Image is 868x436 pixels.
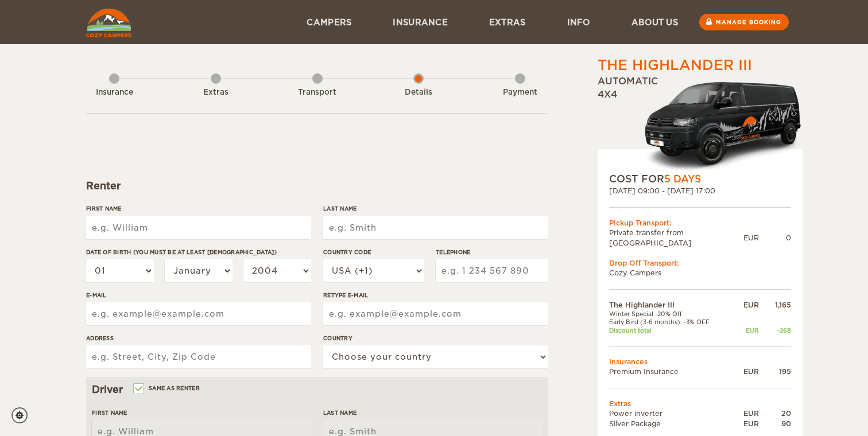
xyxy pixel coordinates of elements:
[92,408,311,417] label: First Name
[609,258,791,268] div: Drop Off Transport:
[436,259,548,282] input: e.g. 1 234 567 890
[609,310,733,318] td: Winter Special -20% Off
[664,173,701,185] span: 5 Days
[86,302,311,325] input: e.g. example@example.com
[86,204,311,213] label: First Name
[286,87,349,98] div: Transport
[86,345,311,368] input: e.g. Street, City, Zip Code
[609,357,791,367] td: Insurances
[387,87,450,98] div: Details
[86,248,311,256] label: Date of birth (You must be at least [DEMOGRAPHIC_DATA])
[598,56,752,75] div: The Highlander III
[609,228,743,247] td: Private transfer from [GEOGRAPHIC_DATA]
[86,216,311,239] input: e.g. William
[489,87,552,98] div: Payment
[86,179,548,193] div: Renter
[759,367,791,376] div: 195
[323,302,548,325] input: e.g. example@example.com
[598,75,803,172] div: Automatic 4x4
[184,87,247,98] div: Extras
[86,291,311,299] label: E-mail
[323,216,548,239] input: e.g. Smith
[644,79,803,172] img: HighlanderXL.png
[323,248,424,256] label: Country Code
[733,419,759,429] div: EUR
[609,419,733,429] td: Silver Package
[733,300,759,310] div: EUR
[733,367,759,376] div: EUR
[609,399,791,408] td: Extras
[86,9,131,37] img: Cozy Campers
[733,408,759,418] div: EUR
[759,326,791,334] div: -268
[609,172,791,186] div: COST FOR
[759,233,791,243] div: 0
[759,300,791,310] div: 1,165
[609,300,733,310] td: The Highlander III
[609,268,791,278] td: Cozy Campers
[436,248,548,256] label: Telephone
[134,383,200,394] label: Same as renter
[759,408,791,418] div: 20
[609,318,733,326] td: Early Bird (3-6 months): -3% OFF
[11,407,35,423] a: Cookie settings
[323,204,548,213] label: Last Name
[609,186,791,196] div: [DATE] 09:00 - [DATE] 17:00
[323,334,548,342] label: Country
[323,408,542,417] label: Last Name
[743,233,759,243] div: EUR
[733,326,759,334] div: EUR
[759,419,791,429] div: 90
[323,291,548,299] label: Retype E-mail
[86,334,311,342] label: Address
[609,326,733,334] td: Discount total
[83,87,146,98] div: Insurance
[609,218,791,228] div: Pickup Transport:
[609,367,733,376] td: Premium Insurance
[609,408,733,418] td: Power inverter
[699,14,789,30] a: Manage booking
[134,386,142,394] input: Same as renter
[92,383,542,396] div: Driver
